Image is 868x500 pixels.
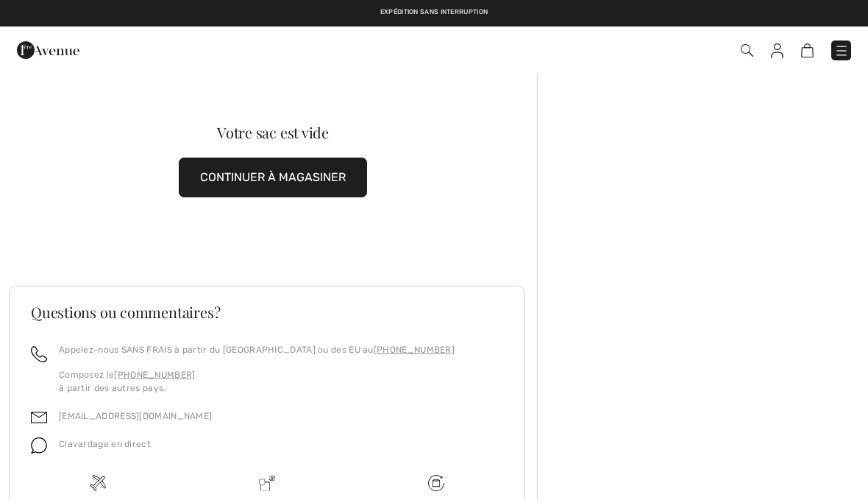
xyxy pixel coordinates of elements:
[114,370,195,380] a: [PHONE_NUMBER]
[17,42,79,56] a: 1ère Avenue
[59,411,212,421] a: [EMAIL_ADDRESS][DOMAIN_NAME]
[259,475,275,491] img: Livraison promise sans frais de dédouanement surprise&nbsp;!
[771,43,783,58] img: Mes infos
[374,345,455,355] a: [PHONE_NUMBER]
[801,43,814,57] img: Panier d'achat
[834,43,849,58] img: Menu
[428,475,444,491] img: Livraison gratuite dès 99$
[17,35,79,65] img: 1ère Avenue
[59,439,151,449] span: Clavardage en direct
[179,158,367,197] button: CONTINUER À MAGASINER
[31,437,47,454] img: chat
[31,346,47,362] img: call
[31,409,47,426] img: email
[90,475,106,491] img: Livraison gratuite dès 99$
[31,305,503,320] h3: Questions ou commentaires?
[59,368,455,395] p: Composez le à partir des autres pays.
[59,343,455,356] p: Appelez-nous SANS FRAIS à partir du [GEOGRAPHIC_DATA] ou des EU au
[35,125,511,140] div: Votre sac est vide
[741,44,753,57] img: Recherche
